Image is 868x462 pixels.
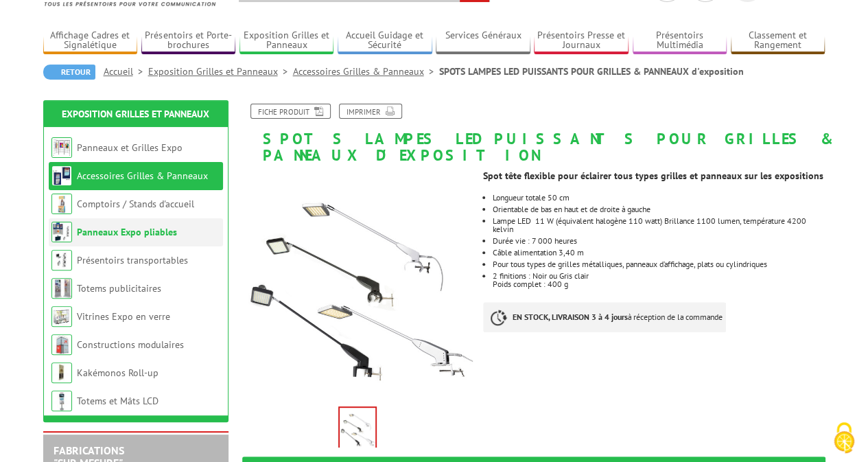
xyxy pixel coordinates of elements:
a: Imprimer [339,104,402,119]
a: Retour [43,65,95,80]
a: Accessoires Grilles & Panneaux [293,65,439,78]
li: Durée vie : 7 000 heures [493,237,825,245]
a: Accueil [104,65,148,78]
p: à réception de la commande [483,302,726,332]
a: Exposition Grilles et Panneaux [239,30,334,52]
a: Services Généraux [436,30,530,52]
a: Fiche produit [250,104,331,119]
strong: Spot tête flexible pour éclairer tous types grilles et panneaux sur les expositions [483,170,823,182]
a: Présentoirs Presse et Journaux [534,30,629,52]
h1: SPOTS LAMPES LED PUISSANTS POUR GRILLES & PANNEAUX d'exposition [232,104,836,163]
img: Présentoirs transportables [51,250,72,270]
a: Présentoirs et Porte-brochures [141,30,236,52]
a: Affichage Cadres et Signalétique [43,30,138,52]
a: Comptoirs / Stands d'accueil [77,198,194,210]
img: Accessoires Grilles & Panneaux [51,165,72,186]
a: Exposition Grilles et Panneaux [62,108,209,120]
a: Totems publicitaires [77,282,161,294]
img: Kakémonos Roll-up [51,362,72,383]
strong: EN STOCK, LIVRAISON 3 à 4 jours [513,312,628,322]
a: Exposition Grilles et Panneaux [148,65,293,78]
li: Lampe LED 11 W (équivalent halogène 110 watt) Brillance 1100 lumen, température 4200 kelvin [493,217,825,233]
p: 2 finitions : Noir ou Gris clair Poids complet : 400 g [493,272,825,288]
a: Panneaux et Grilles Expo [77,141,183,154]
a: Kakémonos Roll-up [77,367,159,379]
a: Accessoires Grilles & Panneaux [77,170,208,182]
li: Longueur totale 50 cm [493,194,825,202]
img: Panneaux Expo pliables [51,222,72,242]
img: Panneaux et Grilles Expo [51,137,72,158]
img: Cookies (fenêtre modale) [827,421,861,455]
a: Présentoirs transportables [77,254,188,266]
img: Totems publicitaires [51,278,72,299]
a: Panneaux Expo pliables [77,226,177,238]
li: Orientable de bas en haut et de droite à gauche [493,205,825,213]
li: Pour tous types de grilles métalliques, panneaux d’affichage, plats ou cylindriques [493,260,825,268]
img: Vitrines Expo en verre [51,306,72,327]
a: Totems et Mâts LCD [77,395,159,407]
a: Vitrines Expo en verre [77,310,170,323]
a: Accueil Guidage et Sécurité [338,30,432,52]
a: Classement et Rangement [731,30,825,52]
img: Comptoirs / Stands d'accueil [51,194,72,214]
button: Cookies (fenêtre modale) [820,415,868,462]
img: Constructions modulaires [51,334,72,355]
a: Constructions modulaires [77,338,184,351]
img: Totems et Mâts LCD [51,391,72,411]
li: SPOTS LAMPES LED PUISSANTS POUR GRILLES & PANNEAUX d'exposition [439,65,744,78]
img: spots_lumineux_noir_gris_led_216021_216022_216025_216026.jpg [242,170,473,402]
li: Câble alimentation 3,40 m [493,249,825,257]
img: spots_lumineux_noir_gris_led_216021_216022_216025_216026.jpg [340,408,375,450]
a: Présentoirs Multimédia [633,30,727,52]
